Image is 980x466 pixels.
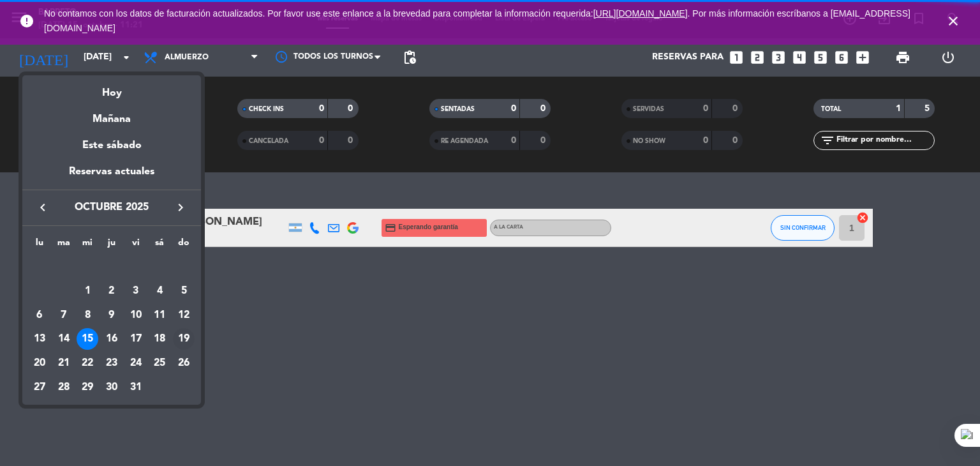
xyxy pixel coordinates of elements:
div: 20 [29,352,50,374]
td: 13 de octubre de 2025 [27,327,52,351]
td: 27 de octubre de 2025 [27,375,52,400]
div: 23 [101,352,122,374]
th: sábado [148,236,172,255]
td: 11 de octubre de 2025 [148,303,172,327]
td: 3 de octubre de 2025 [124,279,148,303]
div: 3 [125,280,147,302]
div: 8 [77,304,98,326]
div: 15 [77,328,98,350]
td: 6 de octubre de 2025 [27,303,52,327]
td: 16 de octubre de 2025 [100,327,124,351]
div: Este sábado [22,128,201,163]
td: 29 de octubre de 2025 [75,375,100,400]
div: 31 [125,377,147,398]
div: 29 [77,377,98,398]
td: 19 de octubre de 2025 [172,327,196,351]
div: 1 [77,280,98,302]
div: 5 [173,280,195,302]
div: 30 [101,377,122,398]
td: 12 de octubre de 2025 [172,303,196,327]
td: 17 de octubre de 2025 [124,327,148,351]
td: 5 de octubre de 2025 [172,279,196,303]
div: 17 [125,328,147,350]
div: 11 [149,304,170,326]
div: 24 [125,352,147,374]
div: Mañana [22,101,201,128]
th: miércoles [75,236,100,255]
th: lunes [27,236,52,255]
td: 2 de octubre de 2025 [100,279,124,303]
div: 27 [29,377,50,398]
td: 28 de octubre de 2025 [52,375,76,400]
th: jueves [100,236,124,255]
td: 31 de octubre de 2025 [124,375,148,400]
div: 4 [149,280,170,302]
div: Reservas actuales [22,163,201,190]
div: 19 [173,328,195,350]
td: OCT. [27,255,196,279]
div: 14 [53,328,75,350]
div: 26 [173,352,195,374]
th: domingo [172,236,196,255]
td: 4 de octubre de 2025 [148,279,172,303]
div: 21 [53,352,75,374]
div: 10 [125,304,147,326]
div: 7 [53,304,75,326]
div: 16 [101,328,122,350]
div: 25 [149,352,170,374]
div: 28 [53,377,75,398]
td: 26 de octubre de 2025 [172,351,196,375]
td: 14 de octubre de 2025 [52,327,76,351]
i: keyboard_arrow_left [35,200,50,215]
div: 6 [29,304,50,326]
td: 10 de octubre de 2025 [124,303,148,327]
td: 23 de octubre de 2025 [100,351,124,375]
div: 22 [77,352,98,374]
div: Hoy [22,75,201,101]
th: viernes [124,236,148,255]
td: 25 de octubre de 2025 [148,351,172,375]
td: 1 de octubre de 2025 [75,279,100,303]
button: keyboard_arrow_left [31,199,54,216]
td: 7 de octubre de 2025 [52,303,76,327]
td: 15 de octubre de 2025 [75,327,100,351]
td: 8 de octubre de 2025 [75,303,100,327]
button: keyboard_arrow_right [169,199,192,216]
td: 9 de octubre de 2025 [100,303,124,327]
div: 9 [101,304,122,326]
td: 30 de octubre de 2025 [100,375,124,400]
td: 24 de octubre de 2025 [124,351,148,375]
div: 12 [173,304,195,326]
td: 21 de octubre de 2025 [52,351,76,375]
div: 18 [149,328,170,350]
td: 20 de octubre de 2025 [27,351,52,375]
td: 18 de octubre de 2025 [148,327,172,351]
i: keyboard_arrow_right [173,200,188,215]
div: 2 [101,280,122,302]
th: martes [52,236,76,255]
div: 13 [29,328,50,350]
td: 22 de octubre de 2025 [75,351,100,375]
span: octubre 2025 [54,199,169,216]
